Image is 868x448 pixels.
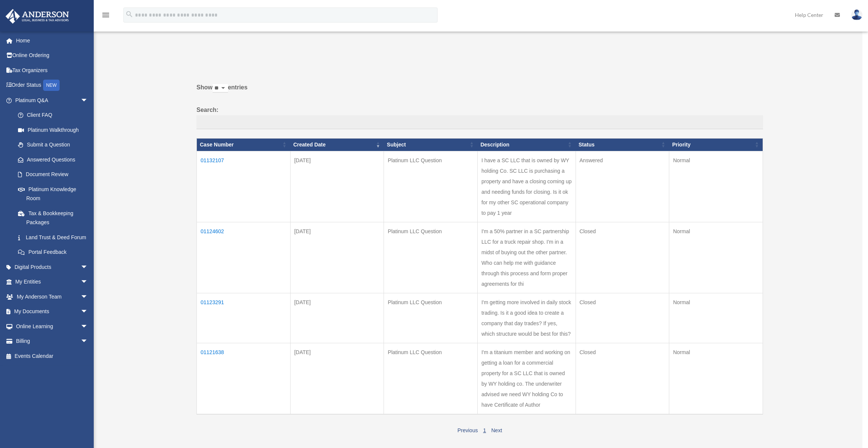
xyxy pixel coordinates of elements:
[290,293,384,343] td: [DATE]
[477,222,576,293] td: I'm a 50% partner in a SC partnership LLC for a truck repair shop. I'm in a midst of buying out t...
[81,275,96,290] span: arrow_drop_down
[5,93,96,108] a: Platinum Q&Aarrow_drop_down
[197,293,291,343] td: 01123291
[669,343,763,414] td: Normal
[457,427,478,433] a: Previous
[5,78,99,93] a: Order StatusNEW
[5,289,99,304] a: My Anderson Teamarrow_drop_down
[5,304,99,319] a: My Documentsarrow_drop_down
[81,319,96,334] span: arrow_drop_down
[5,275,99,290] a: My Entitiesarrow_drop_down
[477,151,576,222] td: I have a SC LLC that is owned by WY holding Co. SC LLC is purchasing a property and have a closin...
[10,245,96,260] a: Portal Feedback
[384,293,478,343] td: Platinum LLC Question
[576,151,669,222] td: Answered
[576,343,669,414] td: Closed
[81,304,96,320] span: arrow_drop_down
[384,343,478,414] td: Platinum LLC Question
[81,334,96,349] span: arrow_drop_down
[483,427,486,433] a: 1
[101,11,110,20] i: menu
[10,230,96,245] a: Land Trust & Deed Forum
[125,10,133,18] i: search
[290,151,384,222] td: [DATE]
[213,84,228,93] select: Showentries
[10,167,96,182] a: Document Review
[81,93,96,108] span: arrow_drop_down
[5,259,99,275] a: Digital Productsarrow_drop_down
[3,9,71,24] img: Anderson Advisors Platinum Portal
[10,182,96,206] a: Platinum Knowledge Room
[5,63,99,78] a: Tax Organizers
[290,343,384,414] td: [DATE]
[851,9,862,20] img: User Pic
[477,343,576,414] td: I'm a titanium member and working on getting a loan for a commercial property for a SC LLC that i...
[669,139,763,151] th: Priority: activate to sort column ascending
[5,334,99,349] a: Billingarrow_drop_down
[477,293,576,343] td: I'm getting more involved in daily stock trading. Is it a good idea to create a company that day ...
[491,427,502,433] a: Next
[81,289,96,305] span: arrow_drop_down
[197,151,291,222] td: 01132107
[384,151,478,222] td: Platinum LLC Question
[43,80,60,91] div: NEW
[5,319,99,334] a: Online Learningarrow_drop_down
[197,222,291,293] td: 01124602
[669,222,763,293] td: Normal
[576,293,669,343] td: Closed
[10,137,96,152] a: Submit a Question
[10,206,96,230] a: Tax & Bookkeeping Packages
[197,343,291,414] td: 01121638
[196,105,763,130] label: Search:
[101,13,110,20] a: menu
[10,108,96,123] a: Client FAQ
[576,139,669,151] th: Status: activate to sort column ascending
[669,293,763,343] td: Normal
[5,348,99,364] a: Events Calendar
[290,222,384,293] td: [DATE]
[290,139,384,151] th: Created Date: activate to sort column ascending
[196,82,763,100] label: Show entries
[477,139,576,151] th: Description: activate to sort column ascending
[384,139,478,151] th: Subject: activate to sort column ascending
[197,139,291,151] th: Case Number: activate to sort column ascending
[576,222,669,293] td: Closed
[196,115,763,130] input: Search:
[81,259,96,275] span: arrow_drop_down
[669,151,763,222] td: Normal
[5,33,99,48] a: Home
[5,48,99,63] a: Online Ordering
[384,222,478,293] td: Platinum LLC Question
[10,122,96,137] a: Platinum Walkthrough
[10,152,92,167] a: Answered Questions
